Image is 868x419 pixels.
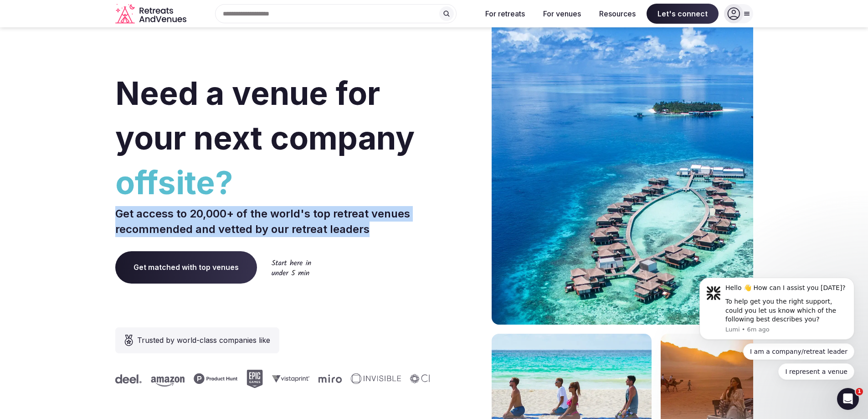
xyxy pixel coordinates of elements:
svg: Retreats and Venues company logo [115,4,188,24]
a: Visit the homepage [115,4,188,24]
img: Start here in under 5 min [272,259,311,275]
svg: Invisible company logo [317,373,367,384]
svg: Deel company logo [418,374,445,383]
button: For venues [536,4,588,24]
svg: Epic Games company logo [212,370,229,388]
svg: Miro company logo [284,374,308,383]
iframe: Intercom live chat [837,388,859,410]
span: offsite? [115,160,431,205]
svg: Vistaprint company logo [238,375,275,383]
span: 1 [856,388,863,395]
button: For retreats [478,4,532,24]
button: Resources [592,4,643,24]
p: Get access to 20,000+ of the world's top retreat venues recommended and vetted by our retreat lea... [115,206,431,237]
span: Let's connect [647,4,719,24]
span: Trusted by world-class companies like [137,335,270,346]
span: Need a venue for your next company [115,74,415,157]
iframe: Intercom notifications message [686,228,868,394]
a: Get matched with top venues [115,251,257,283]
